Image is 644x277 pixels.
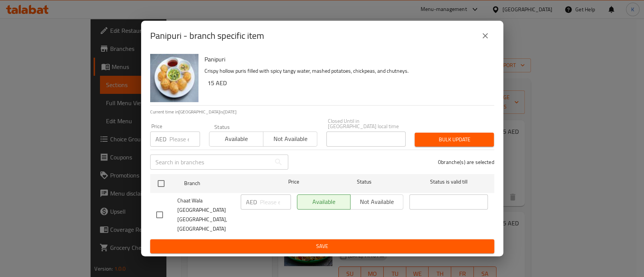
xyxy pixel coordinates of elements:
h6: Panipuri [204,54,488,64]
button: Not available [263,132,317,147]
span: Chaat Wala [GEOGRAPHIC_DATA] [GEOGRAPHIC_DATA], [GEOGRAPHIC_DATA] [177,196,235,234]
span: Price [269,177,319,187]
span: Save [156,242,488,251]
p: AED [155,135,166,144]
span: Branch [184,179,263,188]
input: Please enter price [260,194,291,210]
button: Bulk update [415,133,494,147]
p: Crispy hollow puris filled with spicy tangy water, mashed potatoes, chickpeas, and chutneys. [204,66,488,76]
button: Available [209,132,263,147]
h6: 15 AED [207,78,488,88]
button: close [476,27,494,45]
input: Search in branches [150,155,271,170]
span: Status is valid till [409,177,488,187]
span: Bulk update [421,135,488,144]
span: Available [212,133,260,144]
p: AED [246,197,257,207]
p: Current time in [GEOGRAPHIC_DATA] is [DATE] [150,109,494,115]
img: Panipuri [150,54,198,102]
button: Save [150,239,494,253]
span: Status [325,177,403,187]
h2: Panipuri - branch specific item [150,30,264,42]
input: Please enter price [169,132,200,147]
span: Not available [266,133,314,144]
p: 0 branche(s) are selected [438,158,494,166]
